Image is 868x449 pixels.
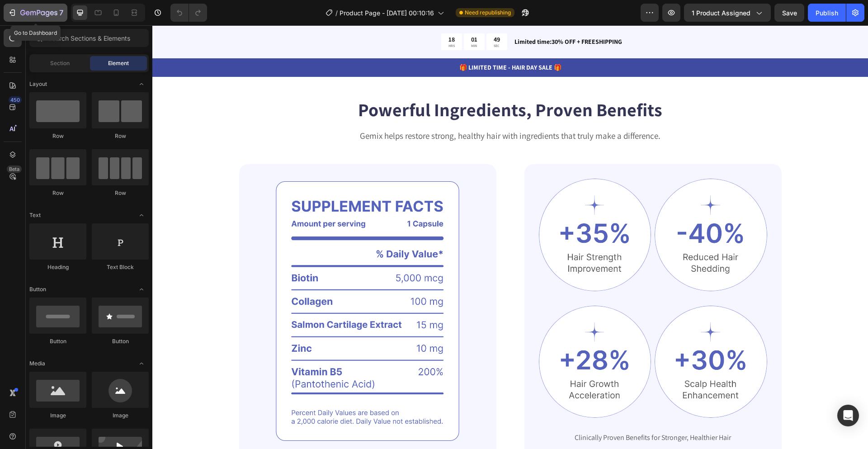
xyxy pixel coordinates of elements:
[24,52,32,60] img: tab_domain_overview_orange.svg
[387,408,614,417] p: Clinically Proven Benefits for Stronger, Healthier Hair
[14,14,22,22] img: logo_orange.svg
[92,132,149,140] div: Row
[340,8,434,18] span: Product Page - [DATE] 00:10:16
[29,411,86,420] div: Image
[684,4,771,22] button: 1 product assigned
[4,4,67,22] button: 7
[100,53,152,59] div: Keywords by Traffic
[25,14,44,22] div: v 4.0.25
[335,8,338,18] span: /
[502,280,615,393] img: gempages_581681516241748724-e2147829-fee5-4601-a0db-87a336983bed.png
[29,132,86,140] div: Row
[7,165,22,173] div: Beta
[29,211,41,219] span: Text
[152,25,868,449] iframe: Design area
[387,280,499,393] img: gempages_581681516241748724-36442562-c5ef-475a-8ae4-2c63fa0fc17c.png
[87,139,344,433] img: gempages_581681516241748724-c2197175-f9a4-43ee-97fe-21a9ddc56ce6.png
[92,189,149,197] div: Row
[14,24,22,31] img: website_grey.svg
[29,359,45,368] span: Media
[387,153,499,266] img: gempages_581681516241748724-23a7e6d3-f2b7-486d-abce-b81f018dee46.png
[29,263,86,271] div: Heading
[134,208,149,222] span: Toggle open
[34,53,81,59] div: Domain Overview
[774,4,804,22] button: Save
[29,337,86,345] div: Button
[782,9,797,17] span: Save
[24,24,99,31] div: Domain: [DOMAIN_NAME]
[134,282,149,297] span: Toggle open
[92,337,149,345] div: Button
[90,52,97,60] img: tab_keywords_by_traffic_grey.svg
[170,4,207,22] div: Undo/Redo
[134,356,149,371] span: Toggle open
[502,153,615,266] img: gempages_581681516241748724-a1f5979f-8712-4b9c-b87f-d01f30090d0e.png
[837,405,859,426] div: Open Intercom Messenger
[59,7,63,18] p: 7
[808,4,846,22] button: Publish
[50,59,70,67] span: Section
[29,80,47,88] span: Layout
[29,285,46,293] span: Button
[9,96,22,104] div: 450
[465,9,511,17] span: Need republishing
[108,59,129,67] span: Element
[92,263,149,271] div: Text Block
[29,189,86,197] div: Row
[134,77,149,91] span: Toggle open
[816,8,838,18] div: Publish
[692,8,750,18] span: 1 product assigned
[29,29,149,47] input: Search Sections & Elements
[92,411,149,420] div: Image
